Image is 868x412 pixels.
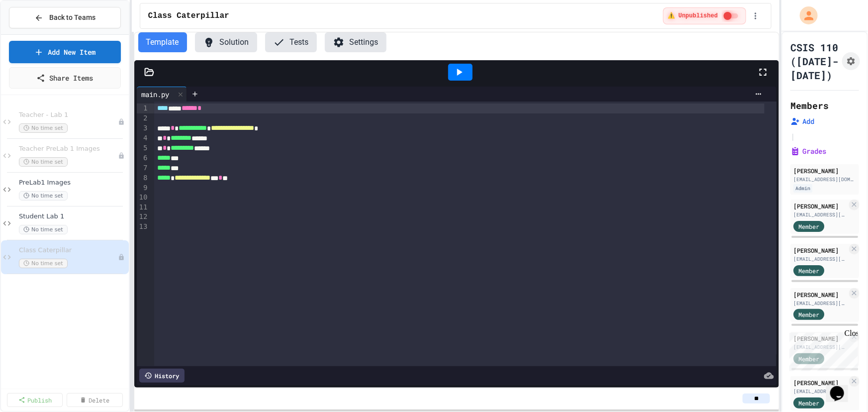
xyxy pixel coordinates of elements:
[49,12,96,23] span: Back to Teams
[790,40,838,82] h1: CSIS 110 ([DATE]-[DATE])
[118,254,125,261] div: Unpublished
[798,266,819,275] span: Member
[798,310,819,319] span: Member
[9,41,121,63] a: Add New Item
[793,378,847,387] div: [PERSON_NAME]
[798,222,819,231] span: Member
[793,166,856,175] div: [PERSON_NAME]
[798,399,819,408] span: Member
[842,52,860,70] button: Assignment Settings
[137,153,149,163] div: 6
[790,146,826,156] button: Grades
[826,372,858,402] iframe: chat widget
[118,118,125,125] div: Unpublished
[137,173,149,183] div: 8
[790,130,795,142] span: |
[19,123,68,133] span: No time set
[137,103,149,113] div: 1
[9,67,121,89] a: Share Items
[9,7,121,28] button: Back to Teams
[790,99,829,112] h2: Members
[137,222,149,232] div: 13
[7,393,63,407] a: Publish
[19,191,68,201] span: No time set
[793,246,847,255] div: [PERSON_NAME]
[793,255,847,263] div: [EMAIL_ADDRESS][DOMAIN_NAME]
[19,157,68,167] span: No time set
[137,133,149,143] div: 4
[139,369,185,383] div: History
[662,7,747,25] div: ⚠️ Students cannot see this content! Click the toggle to publish it and make it visible to your c...
[19,179,127,187] span: PreLab1 Images
[118,152,125,159] div: Unpublished
[19,111,118,119] span: Teacher - Lab 1
[137,143,149,153] div: 5
[793,211,847,218] div: [EMAIL_ADDRESS][DOMAIN_NAME]
[265,32,317,52] button: Tests
[137,193,149,203] div: 10
[793,300,847,307] div: [EMAIL_ADDRESS][DOMAIN_NAME]
[195,32,257,52] button: Solution
[137,87,187,102] div: main.py
[137,123,149,133] div: 3
[137,113,149,123] div: 2
[19,212,127,221] span: Student Lab 1
[137,183,149,193] div: 9
[137,163,149,173] div: 7
[137,89,175,100] div: main.py
[793,290,847,299] div: [PERSON_NAME]
[138,32,187,52] button: Template
[19,145,118,153] span: Teacher PreLab 1 Images
[785,329,858,371] iframe: chat widget
[148,10,229,22] span: Class Caterpillar
[325,32,386,52] button: Settings
[793,202,847,210] div: [PERSON_NAME]
[793,176,856,183] div: [EMAIL_ADDRESS][DOMAIN_NAME]
[4,4,69,63] div: Chat with us now!Close
[137,212,149,222] div: 12
[67,393,122,407] a: Delete
[790,116,814,126] button: Add
[793,388,847,395] div: [EMAIL_ADDRESS][DOMAIN_NAME]
[19,246,118,255] span: Class Caterpillar
[667,12,718,20] span: ⚠️ Unpublished
[137,203,149,212] div: 11
[19,259,68,268] span: No time set
[19,225,68,234] span: No time set
[789,4,820,27] div: My Account
[793,184,812,193] div: Admin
